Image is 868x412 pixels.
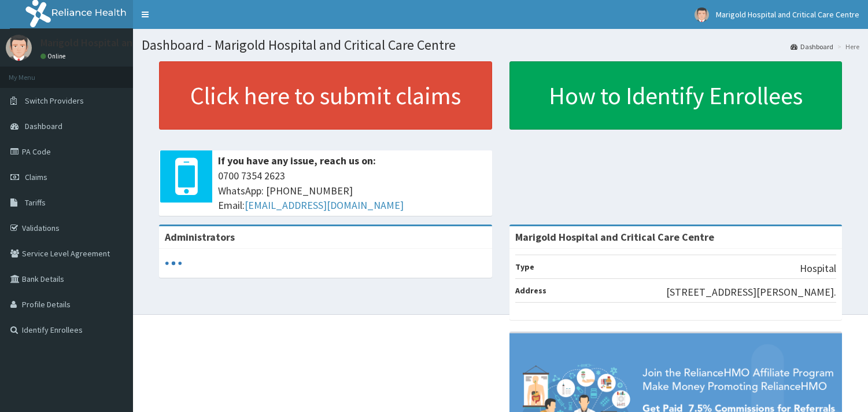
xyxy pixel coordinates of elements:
strong: Marigold Hospital and Critical Care Centre [515,230,714,244]
b: Address [515,285,546,296]
span: Marigold Hospital and Critical Care Centre [716,9,859,20]
b: If you have any issue, reach us on: [218,154,376,167]
span: Dashboard [25,121,62,131]
b: Type [515,262,534,272]
svg: audio-loading [165,255,182,272]
a: [EMAIL_ADDRESS][DOMAIN_NAME] [245,198,404,212]
a: Dashboard [791,42,833,51]
img: User Image [695,8,709,22]
span: 0700 7354 2623 WhatsApp: [PHONE_NUMBER] Email: [218,168,486,213]
a: Online [40,52,68,60]
b: Administrators [165,230,235,244]
a: How to Identify Enrollees [509,61,843,130]
li: Here [834,42,859,51]
img: User Image [6,35,32,61]
p: Marigold Hospital and Critical Care Centre [40,38,228,48]
a: Click here to submit claims [159,61,492,130]
p: [STREET_ADDRESS][PERSON_NAME]. [666,285,836,300]
span: Switch Providers [25,95,84,106]
span: Tariffs [25,197,46,208]
h1: Dashboard - Marigold Hospital and Critical Care Centre [142,38,859,53]
p: Hospital [800,261,836,276]
span: Claims [25,172,47,182]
